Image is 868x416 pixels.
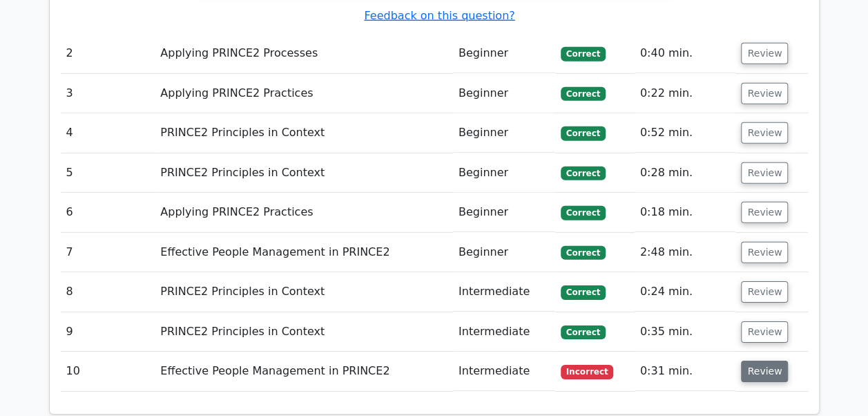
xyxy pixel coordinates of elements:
[635,272,736,312] td: 0:24 min.
[61,74,155,113] td: 3
[453,113,555,153] td: Beginner
[741,361,788,382] button: Review
[61,34,155,73] td: 2
[741,122,788,144] button: Review
[155,34,453,73] td: Applying PRINCE2 Processes
[453,74,555,113] td: Beginner
[61,312,155,352] td: 9
[155,233,453,272] td: Effective People Management in PRINCE2
[155,272,453,312] td: PRINCE2 Principles in Context
[635,193,736,232] td: 0:18 min.
[741,43,788,64] button: Review
[635,233,736,272] td: 2:48 min.
[453,233,555,272] td: Beginner
[61,153,155,193] td: 5
[61,352,155,391] td: 10
[741,281,788,303] button: Review
[635,153,736,193] td: 0:28 min.
[61,272,155,312] td: 8
[155,74,453,113] td: Applying PRINCE2 Practices
[635,312,736,352] td: 0:35 min.
[741,242,788,263] button: Review
[561,285,606,299] span: Correct
[635,352,736,391] td: 0:31 min.
[155,193,453,232] td: Applying PRINCE2 Practices
[635,74,736,113] td: 0:22 min.
[453,312,555,352] td: Intermediate
[741,202,788,223] button: Review
[561,126,606,140] span: Correct
[61,233,155,272] td: 7
[61,113,155,153] td: 4
[155,113,453,153] td: PRINCE2 Principles in Context
[635,113,736,153] td: 0:52 min.
[364,9,514,22] a: Feedback on this question?
[155,352,453,391] td: Effective People Management in PRINCE2
[453,153,555,193] td: Beginner
[561,365,614,379] span: Incorrect
[453,272,555,312] td: Intermediate
[561,87,606,101] span: Correct
[561,167,606,180] span: Correct
[561,206,606,220] span: Correct
[155,153,453,193] td: PRINCE2 Principles in Context
[635,34,736,73] td: 0:40 min.
[741,162,788,184] button: Review
[561,325,606,339] span: Correct
[155,312,453,352] td: PRINCE2 Principles in Context
[741,321,788,343] button: Review
[453,34,555,73] td: Beginner
[61,193,155,232] td: 6
[561,47,606,61] span: Correct
[453,352,555,391] td: Intermediate
[561,246,606,260] span: Correct
[741,83,788,104] button: Review
[453,193,555,232] td: Beginner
